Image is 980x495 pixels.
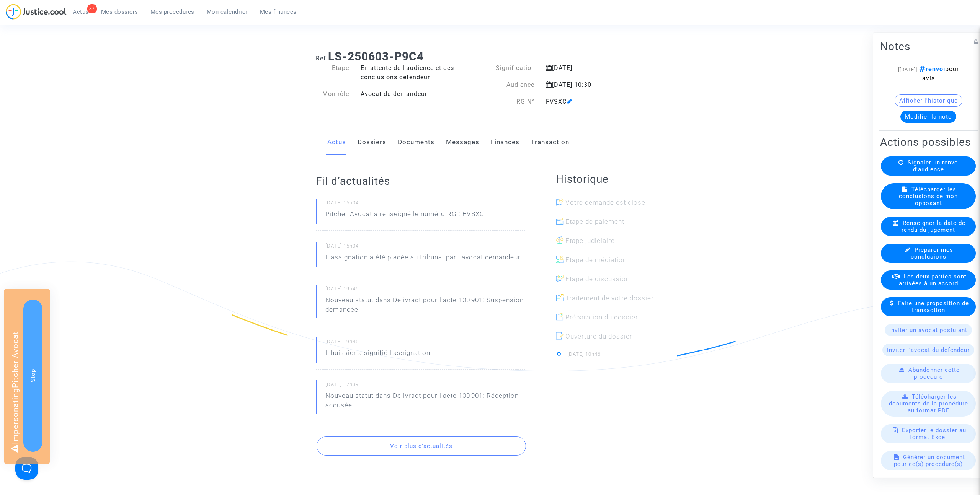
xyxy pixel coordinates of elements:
[6,4,67,20] img: jc-logo.svg
[556,173,665,186] h2: Historique
[201,6,254,18] a: Mon calendrier
[316,55,328,62] span: Ref.
[310,64,355,82] div: Etape
[101,8,138,15] span: Mes dossiers
[144,6,201,18] a: Mes procédures
[398,130,434,155] a: Documents
[899,273,967,287] span: Les deux parties sont arrivées à un accord
[325,381,525,391] small: [DATE] 17h39
[446,130,479,155] a: Messages
[316,174,525,188] h2: Fil d’actualités
[358,130,386,155] a: Dossiers
[87,4,97,13] div: 87
[67,6,95,18] a: 87Actus
[894,454,965,467] span: Générer un document pour ce(s) procédure(s)
[898,300,969,314] span: Faire une proposition de transaction
[490,64,540,73] div: Signification
[254,6,303,18] a: Mes finances
[898,67,917,72] span: [[DATE]]
[889,327,967,334] span: Inviter un avocat postulant
[895,94,962,107] button: Afficher l'historique
[23,300,42,452] button: Stop
[325,209,486,223] p: Pitcher Avocat a renseigné le numéro RG : FVSXC.
[328,50,424,63] b: LS-250603-P9C4
[260,8,297,15] span: Mes finances
[887,347,970,353] span: Inviter l'avocat du défendeur
[15,457,38,480] iframe: Help Scout Beacon - Open
[899,186,958,207] span: Télécharger les conclusions de mon opposant
[917,65,945,73] span: renvoi
[355,64,490,82] div: En attente de l'audience et des conclusions défendeur
[902,220,965,233] span: Renseigner la date de rendu du jugement
[540,80,640,90] div: [DATE] 10:30
[325,348,430,361] p: L'huissier a signifié l'assignation
[325,252,521,266] p: L'assignation a été placée au tribunal par l'avocat demandeur
[325,199,525,209] small: [DATE] 15h04
[73,8,89,15] span: Actus
[325,338,525,348] small: [DATE] 19h45
[207,8,248,15] span: Mon calendrier
[908,159,960,173] span: Signaler un renvoi d'audience
[911,246,954,260] span: Préparer mes conclusions
[902,427,966,441] span: Exporter le dossier au format Excel
[540,97,640,106] div: FVSXC
[540,64,640,73] div: [DATE]
[317,436,526,456] button: Voir plus d'actualités
[889,393,968,414] span: Télécharger les documents de la procédure au format PDF
[491,130,519,155] a: Finances
[900,111,956,123] button: Modifier la note
[490,97,540,106] div: RG N°
[4,289,50,464] div: Impersonating
[908,366,960,380] span: Abandonner cette procédure
[565,199,645,206] span: Votre demande est close
[531,130,569,155] a: Transaction
[917,65,959,82] span: pour avis
[325,285,525,295] small: [DATE] 19h45
[355,90,490,99] div: Avocat du demandeur
[490,80,540,90] div: Audience
[880,40,977,53] h2: Notes
[325,391,525,414] p: Nouveau statut dans Delivract pour l'acte 100 901: Réception accusée.
[325,295,525,318] p: Nouveau statut dans Delivract pour l'acte 100 901: Suspension demandée.
[150,8,194,15] span: Mes procédures
[95,6,144,18] a: Mes dossiers
[29,369,36,382] span: Stop
[325,243,525,252] small: [DATE] 15h04
[310,90,355,99] div: Mon rôle
[880,135,977,149] h2: Actions possibles
[327,130,346,155] a: Actus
